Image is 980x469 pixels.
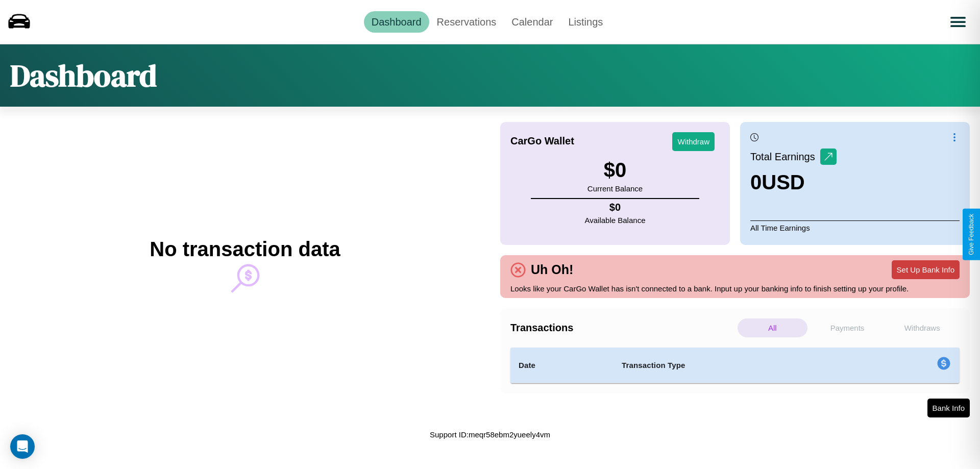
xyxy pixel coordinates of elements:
[10,434,35,459] div: Open Intercom Messenger
[622,359,853,372] h4: Transaction Type
[510,135,574,147] h4: CarGo Wallet
[526,262,578,277] h4: Uh Oh!
[587,159,643,182] h3: $ 0
[968,214,975,255] div: Give Feedback
[813,318,883,337] p: Payments
[519,359,605,372] h4: Date
[150,238,340,261] h2: No transaction data
[585,202,646,213] h4: $ 0
[738,318,807,337] p: All
[944,8,972,36] button: Open menu
[510,322,735,334] h4: Transactions
[504,11,560,33] a: Calendar
[750,220,960,235] p: All Time Earnings
[750,147,820,166] p: Total Earnings
[585,213,646,227] p: Available Balance
[750,171,837,194] h3: 0 USD
[510,282,960,295] p: Looks like your CarGo Wallet has isn't connected to a bank. Input up your banking info to finish ...
[510,348,960,383] table: simple table
[887,318,957,337] p: Withdraws
[587,182,643,195] p: Current Balance
[560,11,610,33] a: Listings
[430,428,550,441] p: Support ID: meqr58ebm2yueely4vm
[429,11,504,33] a: Reservations
[672,132,715,151] button: Withdraw
[10,55,157,96] h1: Dashboard
[892,260,960,279] button: Set Up Bank Info
[927,399,970,417] button: Bank Info
[364,11,429,33] a: Dashboard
